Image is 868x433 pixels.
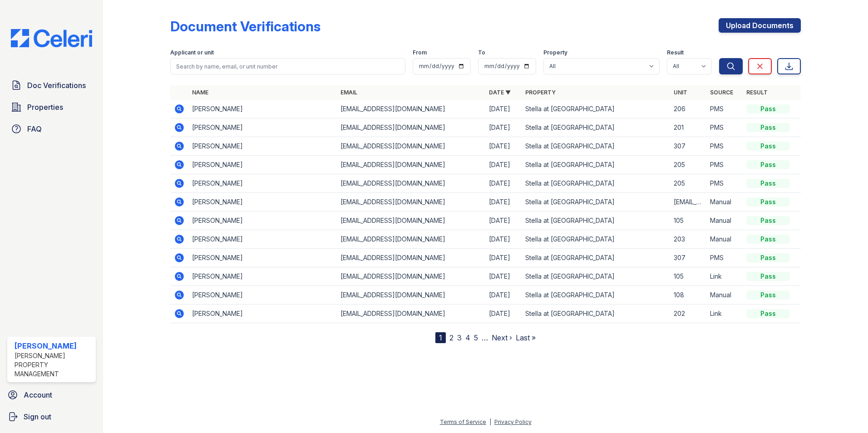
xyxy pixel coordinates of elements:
a: Source [710,89,733,96]
a: Account [4,386,99,404]
td: [EMAIL_ADDRESS][DOMAIN_NAME] [337,193,485,212]
label: Result [667,49,684,56]
td: [PERSON_NAME] [188,267,337,286]
a: Properties [7,98,96,116]
a: 5 [474,333,478,342]
td: 105 [670,267,706,286]
td: 206 [670,100,706,118]
td: [EMAIL_ADDRESS][DOMAIN_NAME] [337,286,485,305]
td: [EMAIL_ADDRESS][DOMAIN_NAME] [337,212,485,230]
td: Link [706,267,743,286]
div: Pass [746,197,790,207]
td: 105 [670,212,706,230]
td: 201 [670,118,706,137]
td: PMS [706,249,743,267]
td: 202 [670,305,706,323]
td: [DATE] [485,137,522,156]
td: [EMAIL_ADDRESS][DOMAIN_NAME] [337,137,485,156]
td: [PERSON_NAME] [188,305,337,323]
td: [PERSON_NAME] [188,193,337,212]
td: 205 [670,174,706,193]
td: [EMAIL_ADDRESS][DOMAIN_NAME] [337,267,485,286]
td: Stella at [GEOGRAPHIC_DATA] [522,193,670,212]
a: 2 [449,333,454,342]
td: PMS [706,118,743,137]
span: Doc Verifications [27,80,86,91]
td: Manual [706,193,743,212]
td: Stella at [GEOGRAPHIC_DATA] [522,267,670,286]
span: FAQ [27,123,42,134]
a: FAQ [7,120,96,138]
div: Pass [746,123,790,132]
a: Terms of Service [440,418,486,425]
td: [DATE] [485,156,522,174]
td: [EMAIL_ADDRESS][DOMAIN_NAME] [337,249,485,267]
div: Pass [746,160,790,169]
a: Date ▼ [489,89,511,96]
td: [DATE] [485,267,522,286]
td: [PERSON_NAME] [188,100,337,118]
div: Pass [746,104,790,113]
td: PMS [706,174,743,193]
td: 108 [670,286,706,305]
td: Stella at [GEOGRAPHIC_DATA] [522,100,670,118]
td: Stella at [GEOGRAPHIC_DATA] [522,305,670,323]
td: [DATE] [485,249,522,267]
a: Property [525,89,556,96]
td: [DATE] [485,193,522,212]
a: Next › [492,333,512,342]
div: [PERSON_NAME] Property Management [15,351,92,379]
td: [PERSON_NAME] [188,286,337,305]
td: Stella at [GEOGRAPHIC_DATA] [522,174,670,193]
label: From [413,49,427,56]
td: Stella at [GEOGRAPHIC_DATA] [522,286,670,305]
td: Stella at [GEOGRAPHIC_DATA] [522,118,670,137]
a: 3 [457,333,462,342]
td: 307 [670,249,706,267]
td: PMS [706,137,743,156]
div: Pass [746,216,790,225]
td: [PERSON_NAME] [188,137,337,156]
a: Name [192,89,208,96]
label: Property [543,49,567,56]
td: Stella at [GEOGRAPHIC_DATA] [522,249,670,267]
td: [EMAIL_ADDRESS][DOMAIN_NAME] [337,156,485,174]
td: [EMAIL_ADDRESS][DOMAIN_NAME] [337,305,485,323]
div: 1 [435,332,446,343]
td: [PERSON_NAME] [188,212,337,230]
a: Doc Verifications [7,76,96,94]
div: | [489,418,491,425]
td: [EMAIL_ADDRESS][DOMAIN_NAME] [337,118,485,137]
div: Pass [746,253,790,262]
label: Applicant or unit [170,49,214,56]
a: Sign out [4,408,99,426]
a: Email [340,89,357,96]
td: [DATE] [485,305,522,323]
span: Account [24,389,52,400]
a: 4 [465,333,470,342]
div: [PERSON_NAME] [15,340,92,351]
td: [PERSON_NAME] [188,156,337,174]
td: [EMAIL_ADDRESS][DOMAIN_NAME] [337,100,485,118]
td: 307 [670,137,706,156]
td: [PERSON_NAME] [188,174,337,193]
td: [DATE] [485,100,522,118]
td: [DATE] [485,212,522,230]
td: [EMAIL_ADDRESS][DOMAIN_NAME] [670,193,706,212]
td: 203 [670,230,706,249]
td: [DATE] [485,118,522,137]
td: Stella at [GEOGRAPHIC_DATA] [522,156,670,174]
span: Properties [27,102,63,113]
div: Pass [746,179,790,188]
td: [DATE] [485,286,522,305]
span: Sign out [24,411,51,422]
div: Pass [746,142,790,151]
div: Pass [746,235,790,244]
td: [PERSON_NAME] [188,230,337,249]
div: Pass [746,272,790,281]
td: [PERSON_NAME] [188,118,337,137]
td: PMS [706,156,743,174]
div: Pass [746,290,790,300]
td: Manual [706,212,743,230]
